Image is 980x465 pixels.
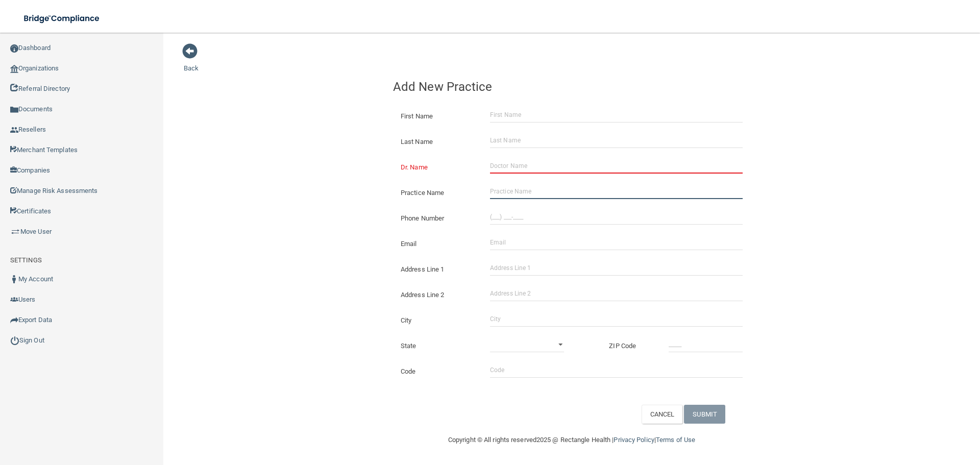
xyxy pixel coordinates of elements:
input: Last Name [490,133,743,148]
input: _____ [669,337,743,352]
a: Back [184,52,199,72]
label: City [393,314,482,327]
label: SETTINGS [10,254,42,266]
button: CANCEL [642,405,683,424]
label: Phone Number [393,212,482,225]
input: Address Line 1 [490,260,743,276]
label: Practice Name [393,187,482,199]
img: ic_power_dark.7ecde6b1.png [10,336,19,345]
label: Last Name [393,136,482,148]
input: Code [490,362,743,378]
iframe: Drift Widget Chat Controller [803,393,968,433]
img: bridge_compliance_login_screen.278c3ca4.svg [15,8,109,29]
input: Practice Name [490,184,743,199]
img: ic_dashboard_dark.d01f4a41.png [10,44,18,53]
h4: Add New Practice [393,80,750,93]
a: Terms of Use [656,436,695,444]
input: Address Line 2 [490,286,743,301]
a: Privacy Policy [614,436,654,444]
label: First Name [393,110,482,123]
img: organization-icon.f8decf85.png [10,65,18,73]
label: Address Line 1 [393,263,482,276]
img: icon-users.e205127d.png [10,296,18,304]
button: SUBMIT [684,405,725,424]
input: Doctor Name [490,158,743,174]
input: Email [490,235,743,250]
img: briefcase.64adab9b.png [10,227,20,237]
label: Dr. Name [393,161,482,174]
img: ic_user_dark.df1a06c3.png [10,275,18,283]
label: State [393,340,482,352]
img: ic_reseller.de258add.png [10,126,18,134]
input: City [490,311,743,327]
label: Address Line 2 [393,289,482,301]
div: Copyright © All rights reserved 2025 @ Rectangle Health | | [385,424,758,456]
label: Email [393,238,482,250]
input: First Name [490,107,743,123]
label: ZIP Code [601,340,661,352]
input: (___) ___-____ [490,209,743,225]
img: icon-documents.8dae5593.png [10,106,18,114]
label: Code [393,365,482,378]
img: icon-export.b9366987.png [10,316,18,324]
